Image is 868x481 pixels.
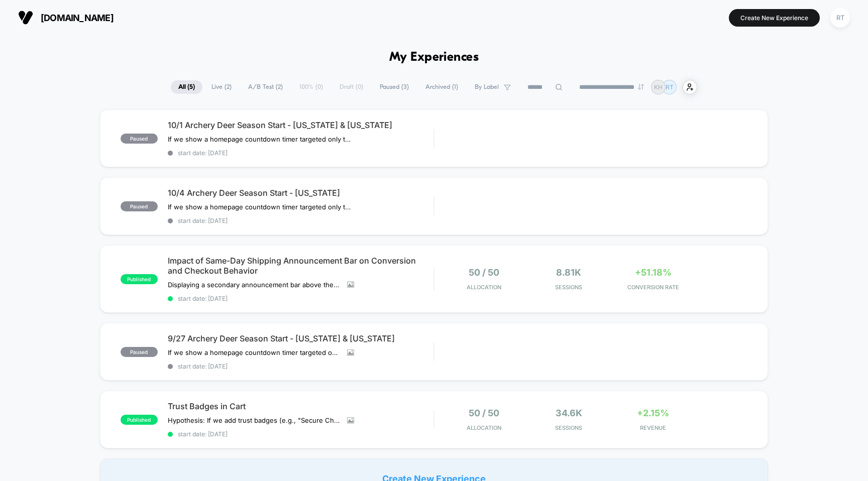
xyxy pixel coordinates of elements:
[171,80,202,94] span: All ( 5 )
[168,149,434,157] span: start date: [DATE]
[168,401,434,411] span: Trust Badges in Cart
[467,424,501,431] span: Allocation
[654,83,663,91] p: KH
[529,424,608,431] span: Sessions
[467,284,501,291] span: Allocation
[168,256,434,276] span: Impact of Same-Day Shipping Announcement Bar on Conversion and Checkout Behavior
[168,363,434,370] span: start date: [DATE]
[469,267,499,278] span: 50 / 50
[635,267,672,278] span: +51.18%
[168,135,354,143] span: If we show a homepage countdown timer targeted only to visitors from our top 5 selling states, co...
[121,134,158,144] span: paused
[389,50,479,65] h1: My Experiences
[469,408,499,418] span: 50 / 50
[729,9,820,27] button: Create New Experience
[204,80,239,94] span: Live ( 2 )
[556,408,582,418] span: 34.6k
[168,430,434,438] span: start date: [DATE]
[168,120,434,130] span: 10/1 Archery Deer Season Start - [US_STATE] & [US_STATE]
[372,80,416,94] span: Paused ( 3 )
[418,80,466,94] span: Archived ( 1 )
[168,333,434,343] span: 9/27 Archery Deer Season Start - [US_STATE] & [US_STATE]
[121,201,158,211] span: paused
[556,267,581,278] span: 8.81k
[637,408,669,418] span: +2.15%
[168,295,434,302] span: start date: [DATE]
[168,188,434,198] span: 10/4 Archery Deer Season Start - [US_STATE]
[830,8,850,28] div: RT
[168,203,354,211] span: If we show a homepage countdown timer targeted only to visitors from our top 5 selling states, co...
[41,13,114,23] span: [DOMAIN_NAME]
[827,8,853,28] button: RT
[121,415,158,425] span: published
[475,83,499,91] span: By Label
[168,281,340,289] span: Displaying a secondary announcement bar above the hero image that highlights “Order by 2PM EST fo...
[121,347,158,357] span: paused
[241,80,290,94] span: A/B Test ( 2 )
[638,84,644,90] img: end
[613,284,693,291] span: CONVERSION RATE
[168,217,434,224] span: start date: [DATE]
[121,274,158,284] span: published
[529,284,608,291] span: Sessions
[168,348,340,356] span: If we show a homepage countdown timer targeted only to visitors from our top 5 selling states, co...
[15,10,117,26] button: [DOMAIN_NAME]
[18,10,33,25] img: Visually logo
[168,416,340,424] span: Hypothesis: If we add trust badges (e.g., "Secure Checkout," "Free & Easy Returns," "Fast Shippin...
[613,424,693,431] span: REVENUE
[666,83,674,91] p: RT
